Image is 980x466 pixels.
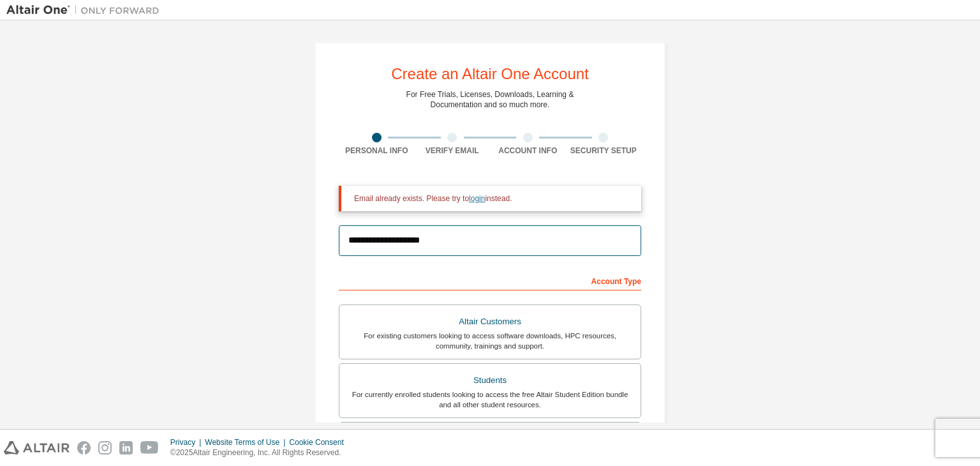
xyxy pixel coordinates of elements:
[469,194,485,203] a: login
[490,146,566,156] div: Account Info
[347,331,633,351] div: For existing customers looking to access software downloads, HPC resources, community, trainings ...
[354,193,631,204] div: Email already exists. Please try to instead.
[119,441,133,455] img: linkedin.svg
[98,441,112,455] img: instagram.svg
[347,313,633,331] div: Altair Customers
[566,146,642,156] div: Security Setup
[347,372,633,389] div: Students
[6,4,166,17] img: Altair One
[170,437,205,447] div: Privacy
[170,447,352,458] p: © 2025 Altair Engineering, Inc. All Rights Reserved.
[406,89,574,110] div: For Free Trials, Licenses, Downloads, Learning & Documentation and so much more.
[140,441,159,455] img: youtube.svg
[415,146,491,156] div: Verify Email
[289,437,351,447] div: Cookie Consent
[347,389,633,410] div: For currently enrolled students looking to access the free Altair Student Edition bundle and all ...
[77,441,91,455] img: facebook.svg
[339,270,641,290] div: Account Type
[4,441,70,455] img: altair_logo.svg
[339,146,415,156] div: Personal Info
[391,66,589,82] div: Create an Altair One Account
[205,437,289,447] div: Website Terms of Use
